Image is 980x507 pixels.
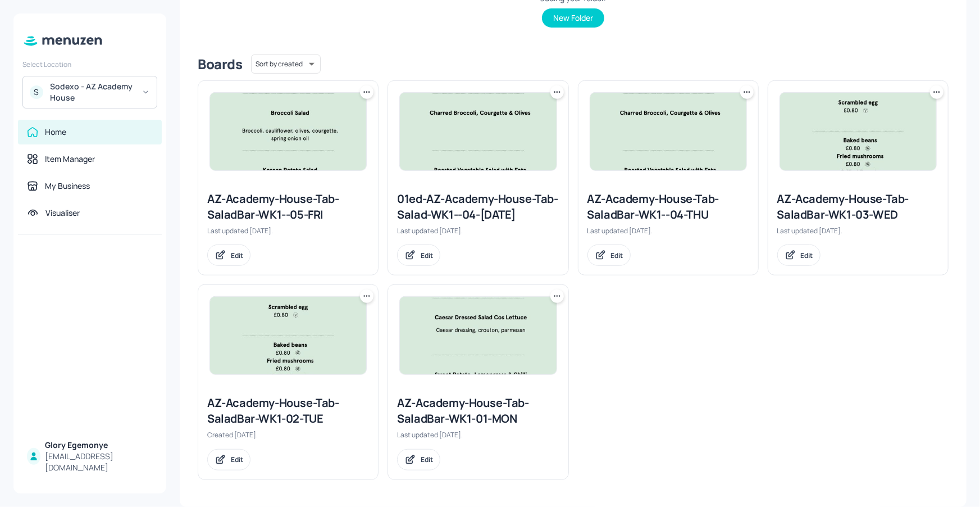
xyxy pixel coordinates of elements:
[777,226,939,236] div: Last updated [DATE].
[207,226,369,236] div: Last updated [DATE].
[251,53,321,75] div: Sort by created
[421,455,433,464] div: Edit
[231,251,243,260] div: Edit
[207,430,369,440] div: Created [DATE].
[30,85,43,99] div: S
[780,93,936,170] img: 2025-05-23-1748001881040wxwf1fyryg.jpeg
[801,251,813,260] div: Edit
[45,207,80,219] div: Visualiser
[210,297,366,374] img: 2025-05-23-1748001881040wxwf1fyryg.jpeg
[210,93,366,170] img: 2025-06-06-17491996006987fgijg51zwp.jpeg
[397,430,559,440] div: Last updated [DATE].
[45,180,90,192] div: My Business
[421,251,433,260] div: Edit
[400,297,556,374] img: 2025-06-02-1748856998284ofixuyx6qnl.jpeg
[397,191,559,223] div: 01ed-AZ-Academy-House-Tab-Salad-WK1--04-[DATE]
[22,60,157,69] div: Select Location
[50,81,135,103] div: Sodexo - AZ Academy House
[231,455,243,464] div: Edit
[590,93,746,170] img: 2025-05-29-17485189019254htouf1rmma.jpeg
[542,8,604,28] button: New Folder
[45,440,153,451] div: Glory Egemonye
[400,93,556,170] img: 2025-06-04-1749050715085amyblq5sqp6.jpeg
[198,55,242,73] div: Boards
[207,395,369,427] div: AZ-Academy-House-Tab-SaladBar-WK1-02-TUE
[587,226,749,236] div: Last updated [DATE].
[45,126,66,138] div: Home
[777,191,939,223] div: AZ-Academy-House-Tab-SaladBar-WK1-03-WED
[587,191,749,223] div: AZ-Academy-House-Tab-SaladBar-WK1--04-THU
[611,251,623,260] div: Edit
[397,226,559,236] div: Last updated [DATE].
[45,153,95,165] div: Item Manager
[397,395,559,427] div: AZ-Academy-House-Tab-SaladBar-WK1-01-MON
[207,191,369,223] div: AZ-Academy-House-Tab-SaladBar-WK1--05-FRI
[45,451,153,473] div: [EMAIL_ADDRESS][DOMAIN_NAME]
